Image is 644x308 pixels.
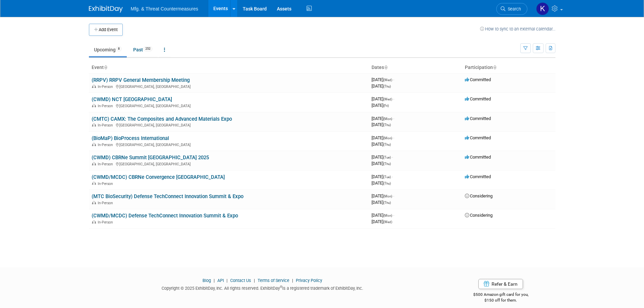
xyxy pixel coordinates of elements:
img: In-Person Event [92,182,96,185]
span: In-Person [98,123,115,127]
span: | [212,278,216,283]
span: Committed [465,116,491,121]
a: (RRPV) RRPV General Membership Meeting [92,77,190,83]
span: - [393,77,394,82]
span: [DATE] [372,155,393,160]
a: Upcoming8 [89,43,127,56]
span: (Wed) [383,220,392,224]
span: (Mon) [383,214,392,217]
a: Contact Us [230,278,251,283]
img: In-Person Event [92,85,96,88]
span: (Thu) [383,85,391,88]
img: In-Person Event [92,162,96,165]
span: [DATE] [372,161,391,166]
div: [GEOGRAPHIC_DATA], [GEOGRAPHIC_DATA] [92,84,366,89]
a: (CWMD/MCDC) CBRNe Convergence [GEOGRAPHIC_DATA] [92,174,225,180]
span: (Tue) [383,175,391,179]
span: [DATE] [372,142,391,147]
div: $500 Amazon gift card for you, [446,287,555,303]
a: Blog [202,278,211,283]
span: Committed [465,135,491,140]
img: ExhibitDay [89,6,123,13]
span: Considering [465,213,493,218]
span: Mfg. & Threat Countermeasures [131,6,198,11]
span: [DATE] [372,193,394,198]
span: [DATE] [372,200,391,205]
div: $150 off for them. [446,298,555,303]
span: In-Person [98,143,115,147]
th: Event [89,62,369,73]
span: | [252,278,257,283]
span: In-Person [98,85,115,89]
a: Search [496,3,527,15]
a: (MTC BioSecurity) Defense TechConnect Innovation Summit & Expo [92,193,243,199]
span: (Mon) [383,117,392,121]
a: How to sync to an external calendar... [480,26,555,31]
a: (BioMaP) BioProcess International [92,135,169,141]
span: (Mon) [383,136,392,140]
span: 252 [143,46,152,51]
span: Committed [465,96,491,101]
span: (Thu) [383,162,391,166]
span: [DATE] [372,84,391,89]
a: (CWMD/MCDC) Defense TechConnect Innovation Summit & Expo [92,213,238,219]
span: In-Person [98,104,115,108]
button: Add Event [89,24,123,36]
span: (Thu) [383,123,391,127]
span: Committed [465,77,491,82]
a: API [217,278,224,283]
span: [DATE] [372,135,394,140]
th: Participation [462,62,555,73]
a: (CWMD) CBRNe Summit [GEOGRAPHIC_DATA] 2025 [92,155,209,161]
a: Sort by Event Name [104,65,107,70]
span: - [393,135,394,140]
a: Sort by Start Date [384,65,387,70]
span: Committed [465,174,491,179]
a: (CMTC) CAMX: The Composites and Advanced Materials Expo [92,116,232,122]
span: Search [505,6,521,11]
span: (Wed) [383,97,392,101]
a: Privacy Policy [296,278,322,283]
span: [DATE] [372,103,389,108]
span: - [392,174,393,179]
span: (Mon) [383,194,392,198]
span: | [225,278,229,283]
div: [GEOGRAPHIC_DATA], [GEOGRAPHIC_DATA] [92,103,366,108]
th: Dates [369,62,462,73]
span: - [393,193,394,198]
span: - [393,116,394,121]
span: [DATE] [372,213,394,218]
div: [GEOGRAPHIC_DATA], [GEOGRAPHIC_DATA] [92,161,366,166]
a: Refer & Earn [478,279,523,289]
span: In-Person [98,182,115,186]
img: In-Person Event [92,143,96,146]
a: Sort by Participation Type [493,65,496,70]
span: Considering [465,193,493,198]
span: | [290,278,295,283]
div: [GEOGRAPHIC_DATA], [GEOGRAPHIC_DATA] [92,122,366,127]
span: (Thu) [383,182,391,185]
span: [DATE] [372,219,392,224]
span: [DATE] [372,96,394,101]
span: [DATE] [372,181,391,186]
img: In-Person Event [92,201,96,204]
span: - [392,155,393,160]
span: Committed [465,155,491,160]
span: 8 [116,46,122,51]
img: In-Person Event [92,104,96,107]
span: (Thu) [383,201,391,205]
span: [DATE] [372,77,394,82]
span: (Wed) [383,78,392,82]
a: (CWMD) NCT [GEOGRAPHIC_DATA] [92,96,172,102]
a: Past252 [128,43,158,56]
span: In-Person [98,162,115,166]
div: Copyright © 2025 ExhibitDay, Inc. All rights reserved. ExhibitDay is a registered trademark of Ex... [89,284,436,291]
img: In-Person Event [92,220,96,223]
span: (Fri) [383,104,389,108]
img: Kat Sherer [536,2,549,15]
span: (Thu) [383,143,391,146]
div: [GEOGRAPHIC_DATA], [GEOGRAPHIC_DATA] [92,142,366,147]
span: [DATE] [372,122,391,127]
span: In-Person [98,220,115,224]
sup: ® [280,285,282,289]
